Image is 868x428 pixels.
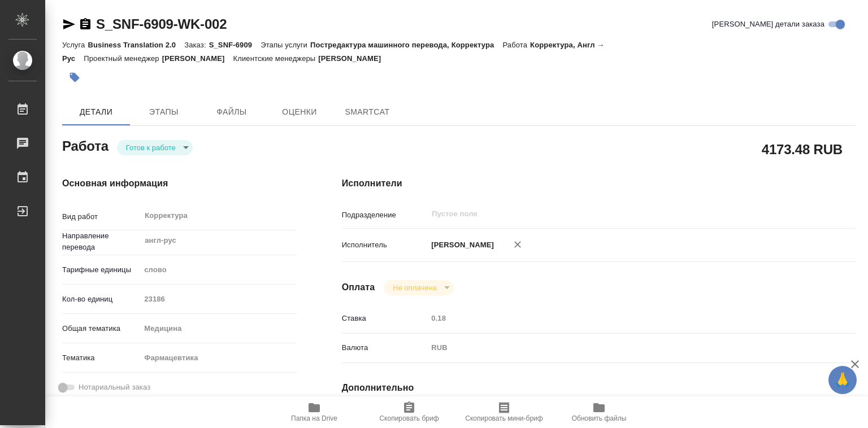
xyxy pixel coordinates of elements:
[79,18,92,31] button: Скопировать ссылку
[457,396,552,428] button: Скопировать мини-бриф
[123,143,179,152] button: Готов к работе
[384,280,453,295] div: Готов к работе
[342,209,428,221] p: Подразделение
[209,41,261,49] p: S_SNF-6909
[62,41,88,49] p: Услуга
[552,396,646,428] button: Обновить файлы
[712,19,824,30] span: [PERSON_NAME] детали заказа
[62,65,87,90] button: Добавить тэг
[88,41,184,49] p: Business Translation 2.0
[62,18,76,31] button: Скопировать ссылку для ЯМессенджера
[342,239,428,251] p: Исполнитель
[62,177,297,190] h4: Основная информация
[261,41,310,49] p: Этапы услуги
[272,105,327,119] span: Оценки
[342,381,856,395] h4: Дополнительно
[69,105,123,119] span: Детали
[79,382,150,393] span: Нотариальный заказ
[267,396,362,428] button: Папка на Drive
[340,105,394,119] span: SmartCat
[184,41,209,49] p: Заказ:
[427,310,813,326] input: Пустое поле
[342,342,428,353] p: Валюта
[62,230,140,253] p: Направление перевода
[96,16,227,32] a: S_SNF-6909-WK-002
[62,135,108,155] h2: Работа
[572,414,627,422] span: Обновить файлы
[137,105,191,119] span: Этапы
[310,41,502,49] p: Постредактура машинного перевода, Корректура
[162,54,233,63] p: [PERSON_NAME]
[828,366,857,394] button: 🙏
[84,54,162,63] p: Проектный менеджер
[62,211,140,222] p: Вид работ
[465,414,542,422] span: Скопировать мини-бриф
[140,348,296,368] div: Фармацевтика
[431,207,786,221] input: Пустое поле
[389,283,440,292] button: Не оплачена
[342,177,856,190] h4: Исполнители
[291,414,337,422] span: Папка на Drive
[62,294,140,305] p: Кол-во единиц
[117,140,193,155] div: Готов к работе
[140,260,296,279] div: слово
[762,139,843,159] h2: 4173.48 RUB
[342,313,428,324] p: Ставка
[833,368,852,392] span: 🙏
[62,323,140,334] p: Общая тематика
[427,338,813,357] div: RUB
[140,291,296,307] input: Пустое поле
[62,352,140,364] p: Тематика
[342,281,375,294] h4: Оплата
[62,264,140,276] p: Тарифные единицы
[379,414,439,422] span: Скопировать бриф
[362,396,457,428] button: Скопировать бриф
[233,54,319,63] p: Клиентские менеджеры
[205,105,259,119] span: Файлы
[427,239,494,251] p: [PERSON_NAME]
[318,54,389,63] p: [PERSON_NAME]
[505,232,530,257] button: Удалить исполнителя
[140,319,296,338] div: Медицина
[502,41,530,49] p: Работа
